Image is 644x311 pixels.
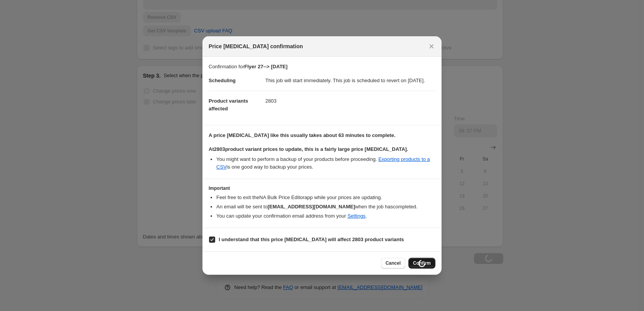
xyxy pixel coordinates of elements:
button: Close [426,41,437,52]
b: I understand that this price [MEDICAL_DATA] will affect 2803 product variants [219,237,404,242]
p: Confirmation for [209,63,435,71]
a: Exporting products to a CSV [216,156,430,170]
h3: Important [209,185,435,191]
li: You can update your confirmation email address from your . [216,212,435,220]
b: A price [MEDICAL_DATA] like this usually takes about 63 minutes to complete. [209,132,395,138]
b: [EMAIL_ADDRESS][DOMAIN_NAME] [268,204,355,210]
dd: 2803 [265,91,435,111]
button: Cancel [381,258,405,269]
span: Scheduling [209,78,236,83]
span: Cancel [386,260,401,266]
li: Feel free to exit the NA Bulk Price Editor app while your prices are updating. [216,194,435,201]
dd: This job will start immediately. This job is scheduled to revert on [DATE]. [265,71,435,91]
li: You might want to perform a backup of your products before proceeding. is one good way to backup ... [216,155,435,171]
li: An email will be sent to when the job has completed . [216,203,435,211]
span: Price [MEDICAL_DATA] confirmation [209,42,303,50]
b: Flyer 27--> [DATE] [244,64,287,69]
span: Product variants affected [209,98,248,112]
a: Settings [347,213,366,219]
b: At 2803 product variant prices to update, this is a fairly large price [MEDICAL_DATA]. [209,146,408,152]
